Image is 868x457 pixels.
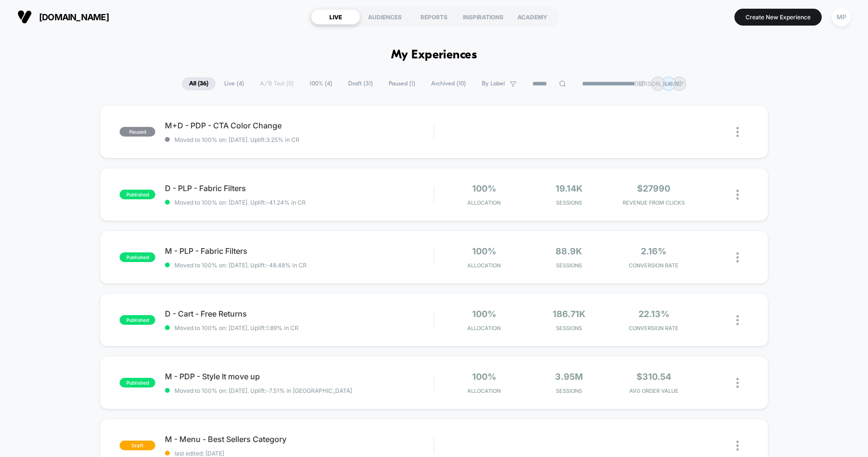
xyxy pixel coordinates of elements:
[311,9,360,25] div: LIVE
[614,388,694,394] span: AVG ORDER VALUE
[360,9,409,25] div: AUDIENCES
[614,325,694,332] span: CONVERSION RATE
[459,9,508,25] div: INSPIRATIONS
[736,252,739,263] img: close
[165,121,434,130] span: M+D - PDP - CTA Color Change
[736,315,739,325] img: close
[165,434,434,444] span: M - Menu - Best Sellers Category
[734,9,822,26] button: Create New Experience
[736,441,739,451] img: close
[529,325,609,332] span: Sessions
[120,441,155,450] span: draft
[472,372,496,382] span: 100%
[472,246,496,256] span: 100%
[120,315,155,325] span: published
[614,199,694,206] span: REVENUE FROM CLICKS
[182,77,216,90] span: All ( 36 )
[736,127,739,137] img: close
[175,387,352,394] span: Moved to 100% on: [DATE] . Uplift: -7.51% in [GEOGRAPHIC_DATA]
[482,80,505,87] span: By Label
[409,9,459,25] div: REPORTS
[165,309,434,319] span: D - Cart - Free Returns
[635,80,681,87] p: [PERSON_NAME]
[217,77,251,90] span: Live ( 4 )
[553,309,585,319] span: 186.71k
[637,372,671,382] span: $310.54
[165,450,434,457] span: last edited: [DATE]
[302,77,339,90] span: 100% ( 4 )
[165,372,434,381] span: M - PDP - Style It move up
[17,10,32,24] img: Visually logo
[14,9,112,25] button: [DOMAIN_NAME]
[391,48,477,62] h1: My Experiences
[165,246,434,256] span: M - PLP - Fabric Filters
[637,183,670,194] span: $27990
[529,262,609,269] span: Sessions
[472,183,496,194] span: 100%
[39,12,109,22] span: [DOMAIN_NAME]
[467,262,501,269] span: Allocation
[467,325,501,332] span: Allocation
[555,372,583,382] span: 3.95M
[832,8,851,27] div: MP
[175,199,306,206] span: Moved to 100% on: [DATE] . Uplift: -41.24% in CR
[175,136,299,143] span: Moved to 100% on: [DATE] . Uplift: 3.25% in CR
[120,252,155,262] span: published
[556,246,582,256] span: 88.9k
[341,77,380,90] span: Draft ( 31 )
[736,190,739,200] img: close
[175,324,298,332] span: Moved to 100% on: [DATE] . Uplift: 1.89% in CR
[381,77,422,90] span: Paused ( 1 )
[120,190,155,199] span: published
[736,378,739,388] img: close
[165,183,434,193] span: D - PLP - Fabric Filters
[556,183,583,194] span: 19.14k
[467,388,501,394] span: Allocation
[120,127,155,137] span: paused
[424,77,473,90] span: Archived ( 10 )
[467,199,501,206] span: Allocation
[614,262,694,269] span: CONVERSION RATE
[641,246,666,256] span: 2.16%
[472,309,496,319] span: 100%
[175,262,307,269] span: Moved to 100% on: [DATE] . Uplift: -48.48% in CR
[508,9,557,25] div: ACADEMY
[529,388,609,394] span: Sessions
[120,378,155,388] span: published
[829,7,854,27] button: MP
[529,199,609,206] span: Sessions
[638,309,669,319] span: 22.13%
